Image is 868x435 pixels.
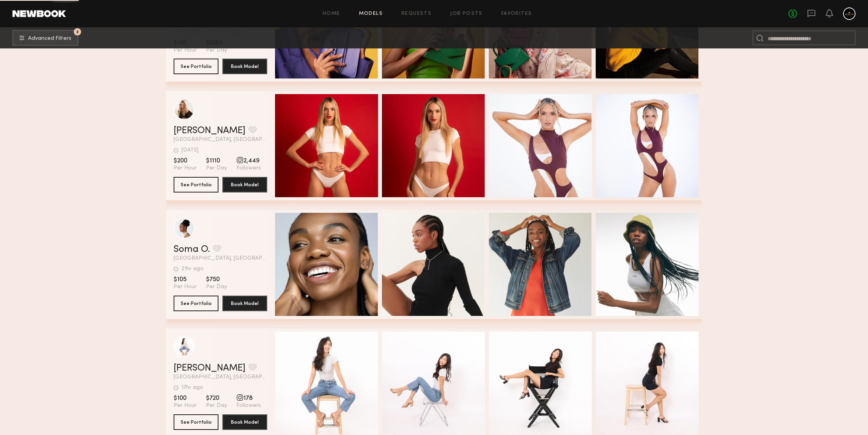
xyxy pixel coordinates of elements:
[501,11,532,16] a: Favorites
[222,296,267,311] button: Book Model
[174,59,218,74] button: See Portfolio
[174,394,197,402] span: $100
[236,394,261,402] span: 178
[236,402,261,409] span: Followers
[174,177,218,193] button: See Portfolio
[174,296,218,311] button: See Portfolio
[181,385,203,390] div: 17hr ago
[174,364,245,373] a: [PERSON_NAME]
[12,30,78,46] button: 2Advanced Filters
[181,148,199,153] div: [DATE]
[174,165,197,172] span: Per Hour
[174,126,245,135] a: [PERSON_NAME]
[323,11,340,16] a: Home
[222,59,267,74] button: Book Model
[174,283,197,291] span: Per Hour
[401,11,431,16] a: Requests
[174,137,267,143] span: [GEOGRAPHIC_DATA], [GEOGRAPHIC_DATA]
[206,276,227,283] span: $750
[206,157,227,165] span: $1110
[174,256,267,261] span: [GEOGRAPHIC_DATA], [GEOGRAPHIC_DATA]
[359,11,383,16] a: Models
[206,402,227,409] span: Per Day
[206,165,227,172] span: Per Day
[174,157,197,165] span: $200
[174,47,197,54] span: Per Hour
[174,245,210,254] a: Soma O.
[206,47,227,54] span: Per Day
[450,11,483,16] a: Job Posts
[206,283,227,291] span: Per Day
[222,177,267,193] button: Book Model
[174,374,267,380] span: [GEOGRAPHIC_DATA], [GEOGRAPHIC_DATA]
[236,157,261,165] span: 2,449
[28,36,71,41] span: Advanced Filters
[181,266,204,272] div: 21hr ago
[236,165,261,172] span: Followers
[174,414,218,430] button: See Portfolio
[174,276,197,283] span: $105
[206,394,227,402] span: $720
[222,414,267,430] button: Book Model
[174,402,197,409] span: Per Hour
[76,30,79,34] span: 2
